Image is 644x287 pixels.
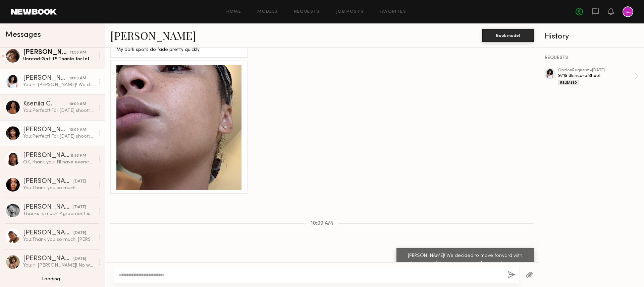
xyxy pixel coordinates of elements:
div: You: Thank you so much! [23,185,95,191]
div: 9/19 Skincare Shoot [558,73,635,79]
span: Messages [5,31,41,39]
div: [PERSON_NAME] [23,49,70,56]
a: Favorites [380,10,406,14]
a: Models [257,10,278,14]
a: Book model [482,32,534,38]
div: [PERSON_NAME] [23,178,73,185]
div: You: Perfect! For [DATE] shoot: Model call time: 11:00am Address: [STREET_ADDRESS] On-site number... [23,133,95,140]
div: Thanks is much! Agreement is signed :) [23,211,95,217]
div: 10:09 AM [69,127,86,133]
div: Hi [PERSON_NAME]! We decided to move forward with another talent. We hope to work with you in the... [402,252,528,275]
div: REQUESTS [545,56,639,60]
div: History [545,33,639,41]
span: 10:09 AM [311,221,333,226]
a: [PERSON_NAME] [110,28,196,43]
div: 10:09 AM [69,101,86,107]
div: option Request • [DATE] [558,68,635,73]
a: Requests [294,10,320,14]
div: You: Hi [PERSON_NAME]! We decided to move forward with another talent. We hope to work with you i... [23,82,95,88]
button: Book model [482,29,534,42]
div: OK, thank you! I’ll have everything signed by the end of the day. [23,159,95,165]
div: [PERSON_NAME] [23,75,69,82]
div: [PERSON_NAME] [23,127,69,133]
div: 8:36 PM [71,153,86,159]
div: You: Thank you so much, [PERSON_NAME]! Please let us know if you have any questions. Additionally... [23,236,95,243]
div: Released [558,80,579,85]
a: Job Posts [336,10,364,14]
div: [PERSON_NAME] [23,204,73,211]
a: optionRequest •[DATE]9/19 Skincare ShootReleased [558,68,639,85]
div: 11:50 AM [70,50,86,56]
div: [PERSON_NAME] [23,152,71,159]
div: You: Perfect! For [DATE] shoot: Model call time: 10:30am Address: [STREET_ADDRESS] On-site number... [23,107,95,114]
div: [PERSON_NAME] [23,230,73,236]
a: Home [226,10,241,14]
div: Unread: Got it!! Thanks for letting me know. I will definitely do that & stay in touch. Good luck... [23,56,95,62]
div: Kseniia C. [23,101,69,107]
div: [DATE] [73,256,86,262]
div: [DATE] [73,204,86,211]
div: [DATE] [73,178,86,185]
div: [PERSON_NAME] [23,256,73,262]
div: [DATE] [73,230,86,236]
div: 10:09 AM [69,75,86,82]
div: You: Hi [PERSON_NAME]! No worries, we hope to work with you soon. I'll reach out when we have det... [23,262,95,269]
